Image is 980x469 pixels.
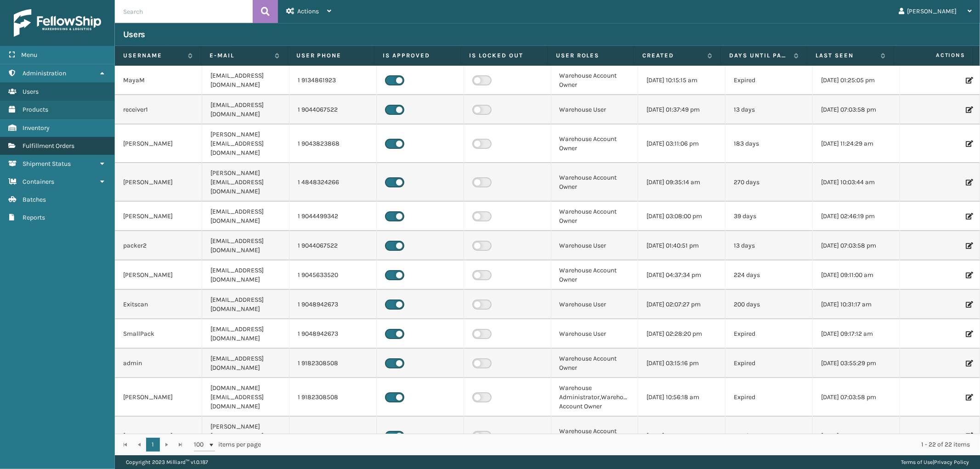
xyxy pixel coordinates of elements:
td: 13 days [725,231,813,260]
td: [DATE] 10:03:44 am [813,163,900,202]
td: Warehouse User [551,290,639,319]
i: Edit [966,433,971,439]
td: Expired [725,66,813,95]
td: 1 9044499342 [289,202,377,231]
span: Administration [23,69,66,77]
td: Warehouse Account Owner [551,349,639,378]
td: [EMAIL_ADDRESS][DOMAIN_NAME] [202,349,289,378]
i: Edit [966,243,971,249]
td: Warehouse Account Owner [551,202,639,231]
i: Edit [966,107,971,113]
td: 183 days [725,124,813,163]
i: Edit [966,394,971,401]
td: [PERSON_NAME] [115,124,202,163]
td: [DATE] 03:08:00 pm [638,202,725,231]
td: [DATE] 09:17:12 am [813,319,900,349]
td: [PERSON_NAME][EMAIL_ADDRESS][DOMAIN_NAME] [202,163,289,202]
span: Menu [21,51,37,59]
td: Exitscan [115,290,202,319]
td: Expired [725,378,813,417]
td: [DATE] 01:37:49 pm [638,95,725,124]
i: Edit [966,272,971,278]
td: 1 9048942673 [289,417,377,455]
td: SmallPack [115,319,202,349]
td: [EMAIL_ADDRESS][DOMAIN_NAME] [202,202,289,231]
td: [EMAIL_ADDRESS][DOMAIN_NAME] [202,95,289,124]
td: [DOMAIN_NAME][EMAIL_ADDRESS][DOMAIN_NAME] [202,378,289,417]
label: Is Locked Out [470,51,539,60]
label: Username [123,51,183,60]
td: 1 9048942673 [289,290,377,319]
td: 224 days [725,260,813,290]
td: Expired [725,319,813,349]
td: [DATE] 04:37:34 pm [638,260,725,290]
div: | [901,455,969,469]
i: Edit [966,77,971,84]
td: receiver1 [115,95,202,124]
td: MayaM [115,66,202,95]
td: [EMAIL_ADDRESS][DOMAIN_NAME] [202,290,289,319]
span: Shipment Status [23,160,71,168]
td: [DATE] 10:15:15 am [638,66,725,95]
td: [DATE] 09:11:00 am [813,260,900,290]
td: [DATE] 07:03:58 pm [813,231,900,260]
span: Fulfillment Orders [23,142,74,150]
td: 1 9045633520 [289,260,377,290]
label: User phone [296,51,366,60]
td: 1 9043823868 [289,124,377,163]
span: Actions [297,7,319,15]
td: [DATE] 02:28:20 pm [638,319,725,349]
span: Actions [897,48,971,63]
td: Warehouse User [551,95,639,124]
label: Is Approved [383,51,452,60]
td: [PERSON_NAME][EMAIL_ADDRESS][DOMAIN_NAME] [202,124,289,163]
td: 39 days [725,202,813,231]
td: 149 days [725,417,813,455]
label: Days until password expires [729,51,789,60]
td: [PERSON_NAME] [115,260,202,290]
td: 13 days [725,95,813,124]
span: Products [23,106,48,113]
td: 1 9048942673 [289,319,377,349]
td: 1 4848324266 [289,163,377,202]
a: Privacy Policy [934,459,969,465]
span: Inventory [23,124,50,132]
td: [EMAIL_ADDRESS][DOMAIN_NAME] [202,231,289,260]
label: E-mail [210,51,270,60]
td: 200 days [725,290,813,319]
td: Warehouse Account Owner [551,260,639,290]
td: Warehouse Administrator,Warehouse Account Owner [551,378,639,417]
td: 1 9182308508 [289,378,377,417]
td: [DATE] 10:31:17 am [813,290,900,319]
td: [DATE] 02:07:27 pm [638,290,725,319]
td: 1 9182308508 [289,349,377,378]
td: Warehouse Account Owner [551,124,639,163]
td: [PERSON_NAME] [115,417,202,455]
p: Copyright 2023 Milliard™ v 1.0.187 [126,455,208,469]
td: [DATE] 02:27:01 pm [638,417,725,455]
span: Batches [23,196,46,203]
td: Warehouse Account Owner [551,417,639,455]
td: Warehouse Account Owner [551,163,639,202]
td: [DATE] 09:35:14 am [638,163,725,202]
td: [PERSON_NAME] [115,202,202,231]
td: [EMAIL_ADDRESS][DOMAIN_NAME] [202,319,289,349]
td: [DATE] 03:15:16 pm [638,349,725,378]
td: [DATE] 02:46:19 pm [813,202,900,231]
td: [DATE] 10:56:18 am [638,378,725,417]
td: [DATE] 09:23:03 am [813,417,900,455]
i: Edit [966,360,971,367]
td: [EMAIL_ADDRESS][DOMAIN_NAME] [202,260,289,290]
h3: Users [123,29,145,40]
div: 1 - 22 of 22 items [274,440,970,449]
td: [PERSON_NAME] [115,378,202,417]
span: Users [23,88,39,96]
i: Edit [966,179,971,186]
td: 1 9044067522 [289,95,377,124]
i: Edit [966,301,971,308]
td: [DATE] 03:55:29 pm [813,349,900,378]
td: [DATE] 07:03:58 pm [813,95,900,124]
i: Edit [966,213,971,220]
i: Edit [966,141,971,147]
a: 1 [146,438,160,452]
